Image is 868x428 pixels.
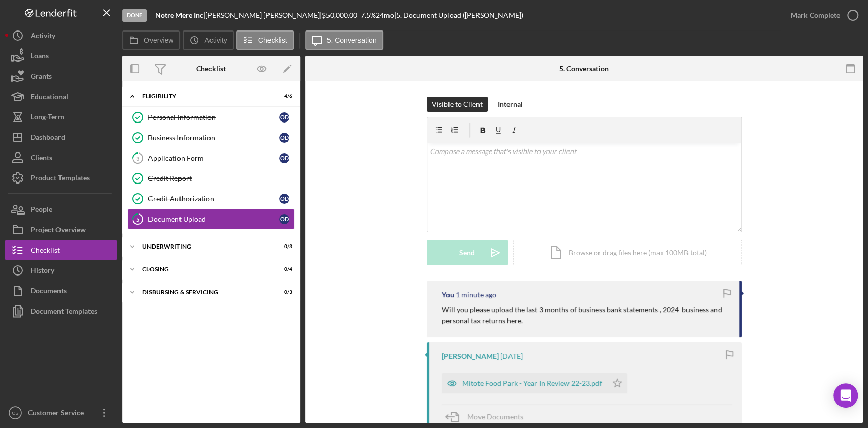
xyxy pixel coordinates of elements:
div: Mitote Food Park - Year In Review 22-23.pdf [462,379,602,387]
div: O D [279,153,289,163]
div: Closing [142,266,267,272]
a: Documents [5,281,117,301]
a: Personal InformationOD [127,107,295,128]
label: Overview [144,36,173,44]
button: Mark Complete [781,5,863,25]
button: Checklist [5,240,117,260]
button: Long-Term [5,107,117,127]
label: 5. Conversation [327,36,377,44]
div: Business Information [148,134,279,142]
div: Underwriting [142,243,267,250]
div: 0 / 3 [274,243,292,250]
div: Activity [31,25,55,48]
div: Educational [31,86,68,109]
div: People [31,199,52,222]
div: | 5. Document Upload ([PERSON_NAME]) [394,11,523,19]
a: Credit Report [127,168,295,189]
div: Internal [498,97,523,112]
button: Loans [5,46,117,66]
button: Checklist [236,30,294,50]
div: 4 / 6 [274,93,292,99]
p: Will you please upload the last 3 months of business bank statements , 2024 business and personal... [442,304,729,327]
div: Credit Report [148,174,294,182]
div: Clients [31,147,52,170]
div: Documents [31,281,67,303]
a: Product Templates [5,168,117,188]
button: Mitote Food Park - Year In Review 22-23.pdf [442,373,627,393]
button: Internal [493,97,528,112]
div: Personal Information [148,113,279,121]
div: 7.5 % [361,11,376,19]
div: $50,000.00 [322,11,361,19]
div: Credit Authorization [148,195,279,203]
button: People [5,199,117,220]
button: Document Templates [5,301,117,321]
label: Checklist [258,36,287,44]
tspan: 5 [136,216,139,222]
div: O D [279,214,289,224]
div: O D [279,112,289,123]
button: Project Overview [5,220,117,240]
button: Overview [122,30,180,50]
button: Send [427,240,508,265]
tspan: 3 [136,155,139,161]
div: 0 / 4 [274,266,292,272]
button: Educational [5,86,117,107]
div: Visible to Client [432,97,483,112]
a: 5Document UploadOD [127,209,295,229]
div: Mark Complete [791,5,840,25]
button: 5. Conversation [305,30,383,50]
button: Dashboard [5,127,117,147]
a: 3Application FormOD [127,148,295,168]
div: Document Templates [31,301,97,324]
div: Document Upload [148,215,279,223]
div: 24 mo [376,11,394,19]
time: 2025-08-12 16:52 [456,291,496,299]
button: Activity [183,30,233,50]
div: 0 / 3 [274,289,292,295]
div: Eligibility [142,93,267,99]
button: Visible to Client [427,97,488,112]
div: Loans [31,46,49,69]
button: Grants [5,66,117,86]
a: Business InformationOD [127,128,295,148]
div: Customer Service [25,403,92,425]
div: You [442,291,454,299]
div: Grants [31,66,52,89]
div: O D [279,194,289,204]
div: 5. Conversation [559,65,609,73]
div: Long-Term [31,107,64,130]
div: Send [459,240,475,265]
div: [PERSON_NAME] [442,352,499,360]
div: Disbursing & Servicing [142,289,267,295]
div: Project Overview [31,220,86,242]
div: Checklist [196,65,226,73]
button: History [5,260,117,281]
label: Activity [204,36,227,44]
button: Clients [5,147,117,168]
button: Activity [5,25,117,46]
time: 2025-02-11 21:56 [500,352,523,360]
div: Checklist [31,240,60,263]
a: Credit AuthorizationOD [127,189,295,209]
text: CS [12,410,18,416]
div: History [31,260,54,283]
div: Done [122,9,147,22]
div: Application Form [148,154,279,162]
div: O D [279,133,289,143]
button: CSCustomer Service [5,403,117,423]
div: Dashboard [31,127,65,150]
div: | [155,11,205,19]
